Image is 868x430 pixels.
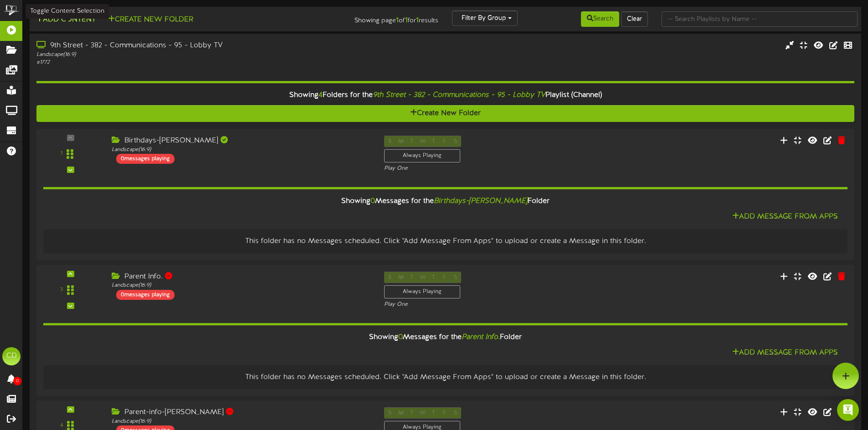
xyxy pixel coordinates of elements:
[662,11,858,27] input: -- Search Playlists by Name --
[434,197,528,205] i: Birthdays-[PERSON_NAME]
[112,282,370,289] div: Landscape ( 16:9 )
[729,347,841,359] button: Add Message From Apps
[36,59,369,66] div: # 1772
[398,333,403,341] span: 0
[36,192,854,211] div: Showing Messages for the Folder
[2,347,21,365] div: CD
[384,165,575,172] div: Play One
[36,40,369,51] div: 9th Street - 382 - Communications - 95 - Lobby TV
[112,146,370,154] div: Landscape ( 16:9 )
[50,236,841,247] div: This folder has no Messages scheduled. Click "Add Message From Apps" to upload or create a Messag...
[452,10,518,26] button: Filter By Group
[405,16,408,25] strong: 1
[384,285,460,298] div: Always Playing
[837,399,859,421] div: Open Intercom Messenger
[116,154,175,164] div: 0 messages playing
[36,105,854,122] button: Create New Folder
[370,197,375,205] span: 0
[112,136,370,146] div: Birthdays-[PERSON_NAME]
[112,407,370,418] div: Parent-info-[PERSON_NAME]
[105,14,196,25] button: Create New Folder
[621,11,648,27] button: Clear
[30,86,861,105] div: Showing Folders for the Playlist (Channel)
[116,290,175,300] div: 0 messages playing
[50,372,841,383] div: This folder has no Messages scheduled. Click "Add Message From Apps" to upload or create a Messag...
[581,11,619,27] button: Search
[36,328,854,347] div: Showing Messages for the Folder
[36,51,369,59] div: Landscape ( 16:9 )
[416,16,419,25] strong: 1
[112,418,370,425] div: Landscape ( 16:9 )
[112,272,370,282] div: Parent Info.
[318,91,323,99] span: 4
[396,16,399,25] strong: 1
[384,149,460,162] div: Always Playing
[384,301,575,309] div: Play One
[462,333,500,341] i: Parent Info.
[373,91,545,99] i: 9th Street - 382 - Communications - 95 - Lobby TV
[729,211,841,223] button: Add Message From Apps
[33,14,98,25] button: Add Content
[306,10,445,26] div: Showing page of for results
[13,377,21,385] span: 0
